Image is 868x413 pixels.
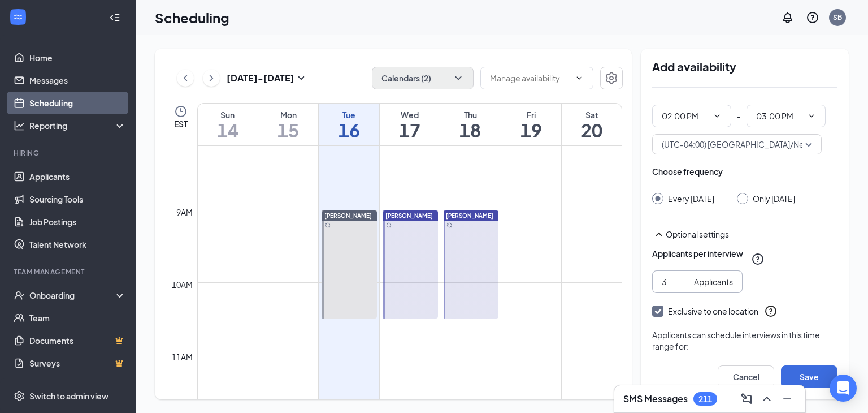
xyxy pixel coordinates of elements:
div: Every [DATE] [668,193,714,204]
button: Minimize [778,390,796,408]
h1: 16 [319,121,379,140]
a: SurveysCrown [29,352,126,375]
span: EST [174,118,188,130]
a: Scheduling [29,92,126,114]
svg: Sync [386,222,392,228]
span: [PERSON_NAME] [324,212,372,219]
div: Reporting [29,120,127,131]
h2: Add availability [652,60,837,74]
div: Open Intercom Messenger [830,375,857,402]
h1: 14 [198,121,258,140]
button: ChevronLeft [177,70,194,87]
a: Home [29,46,126,69]
h1: 18 [440,121,500,140]
div: Team Management [14,267,124,277]
button: Cancel [718,365,774,388]
h1: 15 [258,121,318,140]
svg: WorkstreamLogo [12,11,24,23]
a: September 19, 2025 [501,104,561,145]
div: 10am [170,278,195,291]
svg: UserCheck [14,290,25,301]
div: Switch to admin view [29,390,108,402]
svg: ChevronUp [760,392,774,406]
h1: Scheduling [155,8,229,27]
svg: Analysis [14,120,25,131]
div: - [652,105,837,127]
div: 9am [174,206,195,218]
span: [PERSON_NAME] [385,212,433,219]
svg: ChevronRight [206,71,217,85]
a: DocumentsCrown [29,329,126,352]
button: Calendars (2)ChevronDown [372,67,474,89]
div: Mon [258,109,318,121]
svg: Settings [14,390,25,402]
div: Sun [198,109,258,121]
svg: SmallChevronDown [294,71,308,85]
svg: Settings [605,71,618,85]
a: September 15, 2025 [258,104,318,145]
a: September 18, 2025 [440,104,500,145]
div: Applicants can schedule interviews in this time range for: [652,329,837,352]
div: Wed [380,109,440,121]
div: Exclusive to one location [668,306,758,317]
div: Choose frequency [652,166,723,177]
svg: ChevronDown [575,74,584,83]
h1: 17 [380,121,440,140]
button: Settings [600,67,623,89]
span: [PERSON_NAME] [446,212,493,219]
div: SB [833,12,842,22]
a: Messages [29,69,126,92]
svg: QuestionInfo [806,11,819,24]
a: September 20, 2025 [562,104,622,145]
input: Manage availability [490,72,570,84]
div: 11am [170,351,195,363]
a: September 14, 2025 [198,104,258,145]
h3: SMS Messages [623,393,688,405]
svg: ChevronDown [713,111,722,121]
svg: Sync [325,222,331,228]
svg: QuestionInfo [764,304,778,318]
svg: ComposeMessage [740,392,753,406]
div: Thu [440,109,500,121]
div: Sat [562,109,622,121]
div: 211 [698,394,712,404]
svg: ChevronLeft [180,71,191,85]
svg: ChevronDown [453,72,464,84]
svg: QuestionInfo [751,252,765,266]
svg: Collapse [109,12,120,23]
a: Sourcing Tools [29,188,126,210]
button: Save [781,365,837,388]
svg: SmallChevronUp [652,227,666,241]
h3: [DATE] - [DATE] [227,72,294,84]
svg: Minimize [780,392,794,406]
a: September 17, 2025 [380,104,440,145]
button: ComposeMessage [737,390,756,408]
div: Fri [501,109,561,121]
div: Tue [319,109,379,121]
a: Applicants [29,165,126,188]
h1: 20 [562,121,622,140]
svg: Notifications [781,11,795,24]
div: Only [DATE] [753,193,795,204]
a: Team [29,307,126,329]
div: Applicants per interview [652,248,743,259]
button: ChevronRight [203,70,220,87]
button: ChevronUp [758,390,776,408]
div: Hiring [14,148,124,158]
svg: ChevronDown [807,111,816,121]
svg: Sync [446,222,452,228]
div: Optional settings [666,229,837,240]
div: Applicants [694,276,733,288]
a: Talent Network [29,233,126,256]
div: Optional settings [652,227,837,241]
h1: 19 [501,121,561,140]
svg: Clock [174,105,188,118]
a: Job Postings [29,210,126,233]
div: Onboarding [29,290,116,301]
a: September 16, 2025 [319,104,379,145]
